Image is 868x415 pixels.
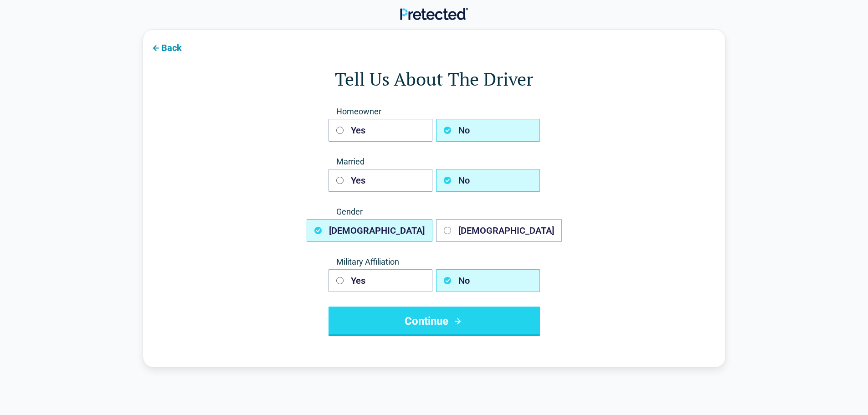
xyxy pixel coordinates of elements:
button: Continue [329,307,540,336]
button: Back [143,37,189,57]
span: Gender [329,206,540,217]
button: [DEMOGRAPHIC_DATA] [436,219,562,242]
button: No [436,169,540,192]
button: Yes [329,169,432,192]
button: Yes [329,119,432,142]
button: No [436,269,540,292]
span: Military Affiliation [329,256,540,267]
h1: Tell Us About The Driver [180,66,689,92]
button: Yes [329,269,432,292]
button: [DEMOGRAPHIC_DATA] [307,219,432,242]
span: Homeowner [329,106,540,117]
button: No [436,119,540,142]
span: Married [329,156,540,167]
